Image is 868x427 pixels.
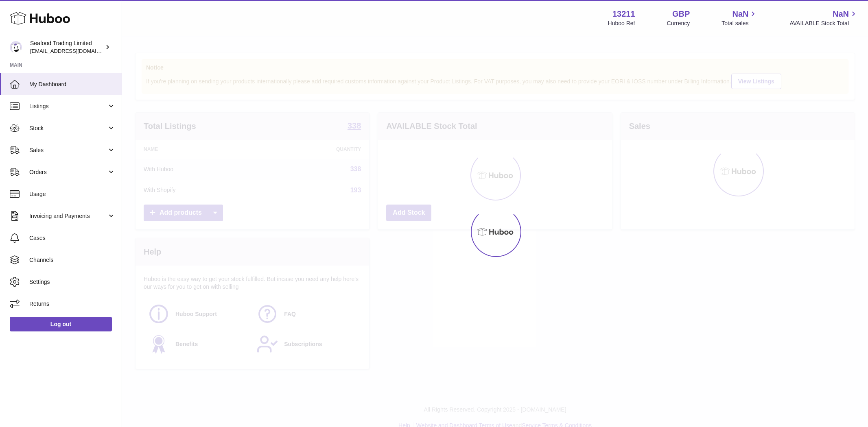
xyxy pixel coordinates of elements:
span: My Dashboard [29,81,116,88]
span: AVAILABLE Stock Total [789,20,858,27]
span: Stock [29,124,107,132]
span: Orders [29,168,107,176]
span: Settings [29,278,116,286]
div: Currency [667,20,690,27]
span: Usage [29,190,116,198]
span: Cases [29,234,116,242]
a: NaN AVAILABLE Stock Total [789,9,858,27]
span: Sales [29,146,107,154]
span: Listings [29,102,107,110]
a: NaN Total sales [722,9,758,27]
span: [EMAIL_ADDRESS][DOMAIN_NAME] [30,48,120,54]
span: NaN [833,9,849,20]
span: NaN [732,9,748,20]
img: internalAdmin-13211@internal.huboo.com [10,41,22,53]
div: Seafood Trading Limited [30,39,103,55]
span: Invoicing and Payments [29,212,107,220]
div: Huboo Ref [608,20,635,27]
a: Log out [10,317,112,331]
strong: 13211 [612,9,635,20]
strong: GBP [672,9,690,20]
span: Total sales [722,20,758,27]
span: Channels [29,256,116,264]
span: Returns [29,300,116,308]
